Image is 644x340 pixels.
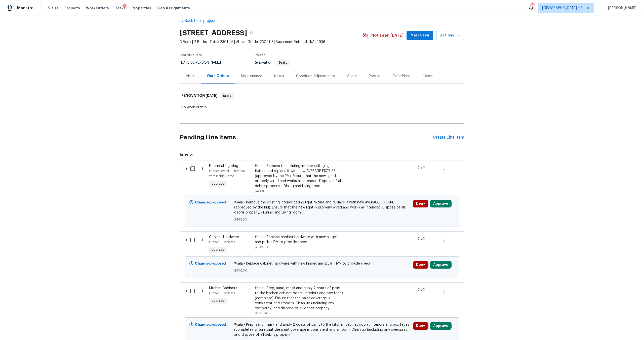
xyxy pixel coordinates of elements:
span: Last Visit Date [180,54,202,57]
h2: Pending Line Items [180,126,433,149]
span: Upgrade [210,181,227,186]
span: Upgrade [210,298,227,303]
h2: [STREET_ADDRESS] [180,30,247,35]
button: Deny [413,322,428,330]
span: [DATE] [206,94,218,97]
span: Kitchen - Cabinets [209,292,235,295]
div: #sala - Remove the existing interior ceiling light fixture and replace it with new AVERAGE FIXTUR... [255,163,343,189]
button: Copy Address [247,28,256,37]
div: #sala - Replace cabinet hardware with new hinges and pulls. HPM to provide specs [255,235,343,245]
span: Draft [221,93,233,98]
div: Floor Plans [393,74,411,79]
span: 3 Beds | 2 Baths | Total: 2301 ft² | Above Grade: 2301 ft² | Basement Finished: N/A | 1936 [180,39,362,45]
div: ( ) [185,284,208,317]
span: [DATE] [180,61,190,64]
div: Visits [186,74,195,79]
span: Kitchen Cabinets [209,286,237,290]
span: Electrical Lighting [209,164,238,168]
span: #sala - Remove the existing interior ceiling light fixture and replace it with new AVERAGE FIXTUR... [234,200,410,215]
div: Costs [347,74,357,79]
span: #sala - Replace cabinet hardware with new hinges and pulls. HPM to provide specs [234,261,410,266]
div: by [PERSON_NAME] [180,60,227,66]
div: #sala - Prep, sand, mask and apply 2 coats of paint to the kitchen cabinet doors, interiors and b... [255,286,343,311]
button: Deny [413,261,428,269]
span: Maestro [17,6,34,11]
b: Change proposed [195,262,226,265]
span: Mark Seen [411,32,429,39]
span: Upgrade [210,247,227,252]
span: Projects [64,6,80,11]
div: Create Line Item [433,135,464,140]
span: $300.00 [255,246,268,249]
span: $489.00 [234,217,410,222]
span: Tasks [115,6,126,10]
span: Geo Assignments [157,6,190,11]
span: [PERSON_NAME] [606,6,636,11]
h6: RENOVATION [181,93,218,99]
div: Maintenance [241,74,262,79]
span: Cabinet Hardware [209,235,239,239]
span: Kitchen - Cabinets [209,241,235,244]
div: 1 [123,4,127,9]
span: Interior Overall - Electrical Wire Inside Home [209,169,246,178]
div: RENOVATION [DATE]Draft [180,88,464,104]
span: Draft [277,61,289,64]
button: Approve [430,322,452,330]
div: 16 [531,3,534,8]
span: Project [254,54,265,57]
span: [GEOGRAPHIC_DATA] + 1 [542,6,582,11]
div: Condition Adjustments [296,74,335,79]
span: Draft [418,287,428,292]
div: ( ) [185,162,208,195]
span: $300.00 [234,268,410,273]
div: Photos [369,74,381,79]
span: Properties [132,6,151,11]
span: Draft [418,236,428,241]
div: No work orders. [181,105,463,110]
div: Notes [274,74,284,79]
div: ( ) [185,233,208,256]
span: Work Orders [86,6,109,11]
span: Not seen [DATE] [371,33,404,38]
span: Interior [180,152,464,157]
button: Actions [436,31,464,40]
span: Draft [418,165,428,170]
b: Change proposed [195,323,226,326]
button: Mark Seen [407,31,433,40]
span: Actions [440,32,460,39]
button: Deny [413,200,428,207]
b: Change proposed [195,201,226,204]
button: Approve [430,200,452,207]
span: Visits [48,6,58,11]
span: $489.00 [255,190,268,193]
div: Cases [423,74,433,79]
a: Back to all projects [180,18,228,23]
span: Renovation [254,61,290,64]
button: Approve [430,261,452,269]
div: Work Orders [207,73,229,78]
span: #sala - Prep, sand, mask and apply 2 coats of paint to the kitchen cabinet doors, interiors and b... [234,322,410,337]
span: $2,400.00 [255,312,271,315]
